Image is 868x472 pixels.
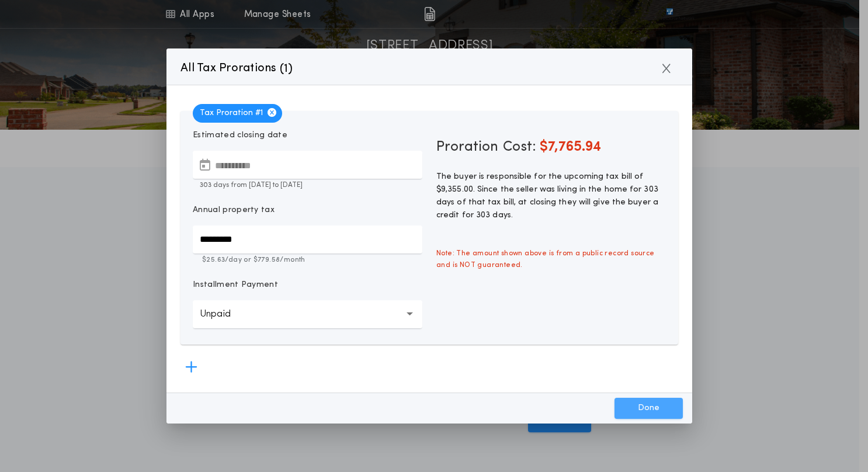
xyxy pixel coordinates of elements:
[284,63,288,75] span: 1
[503,140,536,154] span: Cost:
[193,180,422,190] p: 303 days from [DATE] to [DATE]
[193,300,422,328] button: Unpaid
[193,225,422,254] input: Annual property tax
[193,279,278,291] p: Installment Payment
[436,138,498,157] span: Proration
[200,307,249,321] p: Unpaid
[540,140,601,154] span: $7,765.94
[193,130,422,141] p: Estimated closing date
[429,241,673,278] span: Note: The amount shown above is from a public record source and is NOT guaranteed.
[193,204,275,216] p: Annual property tax
[614,398,683,419] button: Done
[193,255,422,265] p: $25.63 /day or $779.58 /month
[436,172,658,220] span: The buyer is responsible for the upcoming tax bill of $9,355.00. Since the seller was living in t...
[180,59,293,78] p: All Tax Prorations ( )
[193,104,282,123] span: Tax Proration # 1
